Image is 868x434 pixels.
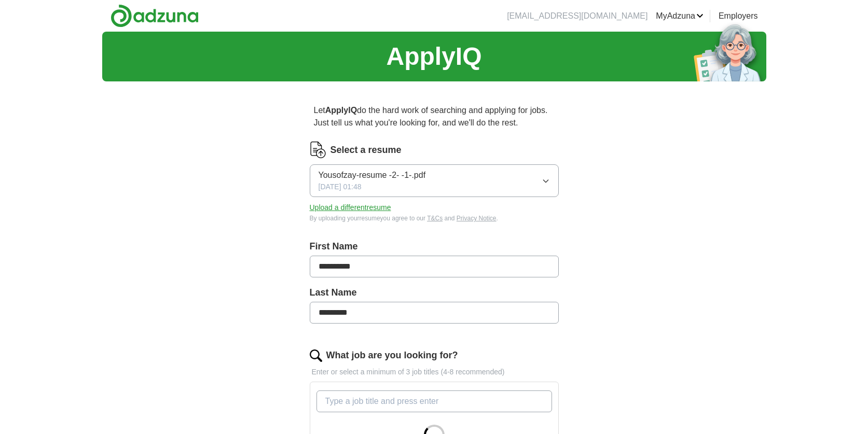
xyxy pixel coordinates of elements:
a: T&Cs [427,215,443,222]
span: [DATE] 01:48 [319,181,362,192]
span: Yousofzay-resume -2- -1-.pdf [319,169,426,181]
div: By uploading your resume you agree to our and . [310,214,559,223]
label: Select a resume [330,143,402,157]
p: Enter or select a minimum of 3 job titles (4-8 recommended) [310,367,559,377]
li: [EMAIL_ADDRESS][DOMAIN_NAME] [507,10,647,22]
button: Upload a differentresume [310,202,391,213]
button: Yousofzay-resume -2- -1-.pdf[DATE] 01:48 [310,164,559,197]
label: What job are you looking for? [326,348,458,362]
input: Type a job title and press enter [316,390,552,412]
label: First Name [310,240,559,254]
a: Employers [719,10,758,22]
img: CV Icon [310,142,326,158]
label: Last Name [310,286,559,300]
h1: ApplyIQ [386,38,481,75]
strong: ApplyIQ [325,106,357,115]
a: Privacy Notice [457,215,497,222]
p: Let do the hard work of searching and applying for jobs. Just tell us what you're looking for, an... [310,100,559,133]
img: Adzuna logo [111,4,199,27]
a: MyAdzuna [656,10,704,22]
img: search.png [310,349,322,362]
